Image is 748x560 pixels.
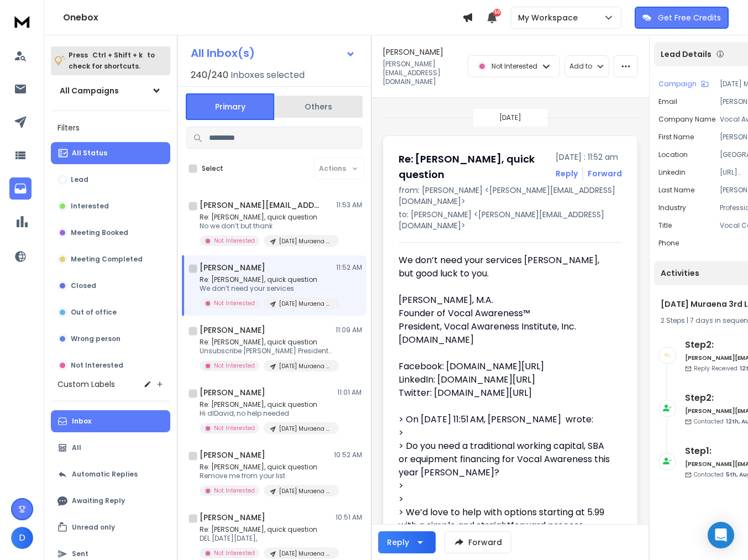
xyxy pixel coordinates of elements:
[214,237,255,245] p: Not Interested
[658,203,686,212] p: industry
[72,523,115,532] p: Unread only
[200,222,332,231] p: No we don’t but thank
[658,80,697,88] p: Campaign
[202,164,223,173] label: Select
[71,228,128,237] p: Meeting Booked
[191,48,255,59] h1: All Inbox(s)
[72,443,81,452] p: All
[399,209,622,231] p: to: [PERSON_NAME] <[PERSON_NAME][EMAIL_ADDRESS][DOMAIN_NAME]>
[200,200,321,211] h1: [PERSON_NAME][EMAIL_ADDRESS][PERSON_NAME][DOMAIN_NAME]
[191,69,228,82] span: 240 / 240
[51,248,170,270] button: Meeting Completed
[231,69,305,82] h3: Inboxes selected
[11,527,33,549] button: D
[383,46,443,57] h1: [PERSON_NAME]
[51,142,170,164] button: All Status
[51,437,170,459] button: All
[200,534,332,543] p: DEL [DATE][DATE],
[71,281,96,290] p: Closed
[69,50,155,72] p: Press to check for shortcuts.
[72,417,91,426] p: Inbox
[214,549,255,557] p: Not Interested
[279,487,332,495] p: [DATE] Muraena 3rd List
[72,496,125,505] p: Awaiting Reply
[51,301,170,323] button: Out of office
[708,522,734,548] div: Open Intercom Messenger
[200,463,332,472] p: Re: [PERSON_NAME], quick question
[661,316,685,325] span: 2 Steps
[71,202,109,211] p: Interested
[658,239,679,248] p: Phone
[186,93,274,120] button: Primary
[51,354,170,376] button: Not Interested
[658,150,688,159] p: location
[60,85,119,96] h1: All Campaigns
[214,424,255,432] p: Not Interested
[214,362,255,370] p: Not Interested
[279,237,332,245] p: [DATE] Muraena 3rd List
[661,49,712,60] p: Lead Details
[51,169,170,191] button: Lead
[51,275,170,297] button: Closed
[200,338,332,347] p: Re: [PERSON_NAME], quick question
[71,175,88,184] p: Lead
[200,525,332,534] p: Re: [PERSON_NAME], quick question
[279,300,332,308] p: [DATE] Muraena 3rd List
[51,195,170,217] button: Interested
[383,60,461,86] p: [PERSON_NAME][EMAIL_ADDRESS][DOMAIN_NAME]
[658,168,686,177] p: linkedin
[91,49,144,61] span: Ctrl + Shift + k
[51,410,170,432] button: Inbox
[491,62,537,71] p: Not Interested
[493,9,501,17] span: 50
[556,168,578,179] button: Reply
[444,531,511,553] button: Forward
[556,151,622,163] p: [DATE] : 11:52 am
[658,186,694,195] p: Last Name
[200,325,265,336] h1: [PERSON_NAME]
[182,42,364,64] button: All Inbox(s)
[200,347,332,355] p: Unsubscribe [PERSON_NAME] President 864.244.3462
[334,451,362,459] p: 10:52 AM
[51,490,170,512] button: Awaiting Reply
[274,95,363,119] button: Others
[569,62,592,71] p: Add to
[588,168,622,179] div: Forward
[200,213,332,222] p: Re: [PERSON_NAME], quick question
[336,326,362,334] p: 11:09 AM
[399,185,622,207] p: from: [PERSON_NAME] <[PERSON_NAME][EMAIL_ADDRESS][DOMAIN_NAME]>
[499,113,521,122] p: [DATE]
[200,512,265,523] h1: [PERSON_NAME]
[279,549,332,558] p: [DATE] Muraena 3rd List
[378,531,436,553] button: Reply
[658,115,715,124] p: Company Name
[336,201,362,210] p: 11:53 AM
[51,516,170,538] button: Unread only
[200,275,332,284] p: Re: [PERSON_NAME], quick question
[658,97,677,106] p: Email
[387,537,409,548] div: Reply
[279,425,332,433] p: [DATE] Muraena 3rd List
[658,221,672,230] p: title
[71,361,123,370] p: Not Interested
[71,308,117,317] p: Out of office
[200,400,332,409] p: Re: [PERSON_NAME], quick question
[399,151,549,182] h1: Re: [PERSON_NAME], quick question
[71,334,121,343] p: Wrong person
[200,472,332,480] p: Remove me from your list
[658,12,721,23] p: Get Free Credits
[518,12,582,23] p: My Workspace
[51,328,170,350] button: Wrong person
[72,470,138,479] p: Automatic Replies
[336,263,362,272] p: 11:52 AM
[57,379,115,390] h3: Custom Labels
[63,11,462,24] h1: Onebox
[658,80,709,88] button: Campaign
[214,486,255,495] p: Not Interested
[337,388,362,397] p: 11:01 AM
[72,549,88,558] p: Sent
[72,149,107,158] p: All Status
[51,80,170,102] button: All Campaigns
